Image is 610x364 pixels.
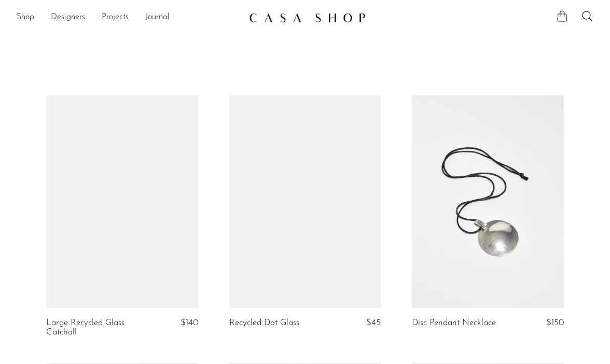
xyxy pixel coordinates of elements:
[181,318,198,327] span: $140
[17,9,241,26] nav: Desktop navigation
[366,318,381,327] span: $45
[412,318,496,328] a: Disc Pendant Necklace
[17,11,34,24] a: Shop
[51,11,85,24] a: Designers
[17,9,241,26] ul: NEW HEADER MENU
[145,11,170,24] a: Journal
[102,11,129,24] a: Projects
[229,318,299,328] a: Recycled Dot Glass
[546,318,564,327] span: $150
[46,318,146,338] a: Large Recycled Glass Catchall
